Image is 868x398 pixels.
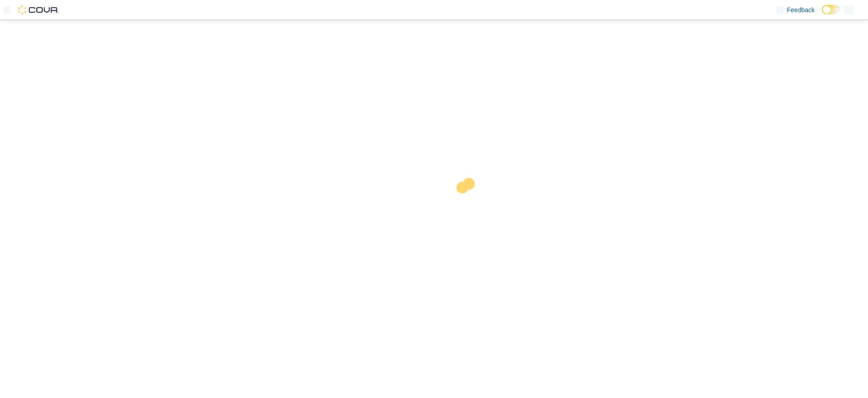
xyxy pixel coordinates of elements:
[787,5,815,14] span: Feedback
[18,5,59,14] img: Cova
[773,1,818,19] a: Feedback
[434,171,502,239] img: cova-loader
[822,5,841,14] input: Dark Mode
